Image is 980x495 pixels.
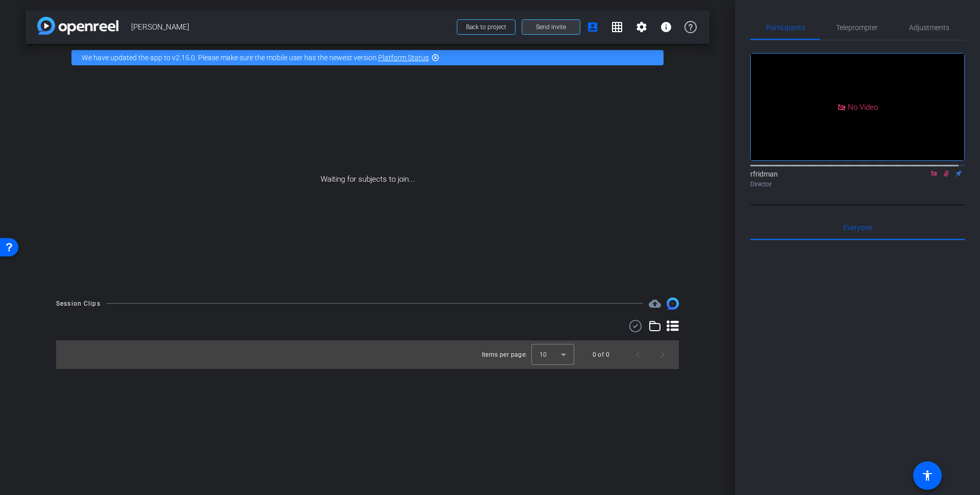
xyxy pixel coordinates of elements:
[482,350,527,360] div: Items per page:
[56,299,101,309] div: Session Clips
[131,17,451,37] span: [PERSON_NAME]
[750,169,965,189] div: rfridman
[611,21,623,33] mat-icon: grid_on
[836,24,878,31] span: Teleprompter
[536,23,566,31] span: Send invite
[650,342,675,367] button: Next page
[635,21,648,33] mat-icon: settings
[909,24,949,31] span: Adjustments
[26,71,709,287] div: Waiting for subjects to join...
[522,19,580,35] button: Send invite
[37,17,118,35] img: app-logo
[378,54,429,62] a: Platform Status
[466,23,506,31] span: Back to project
[586,21,599,33] mat-icon: account_box
[457,19,516,35] button: Back to project
[649,298,661,310] span: Destinations for your clips
[71,50,664,65] div: We have updated the app to v2.15.0. Please make sure the mobile user has the newest version.
[667,298,679,310] img: Session clips
[750,180,965,189] div: Director
[660,21,672,33] mat-icon: info
[649,298,661,310] mat-icon: cloud_upload
[431,54,439,62] mat-icon: highlight_off
[766,24,805,31] span: Participants
[593,350,609,360] div: 0 of 0
[843,224,872,231] span: Everyone
[626,342,650,367] button: Previous page
[848,102,878,111] span: No Video
[921,469,934,482] mat-icon: accessibility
